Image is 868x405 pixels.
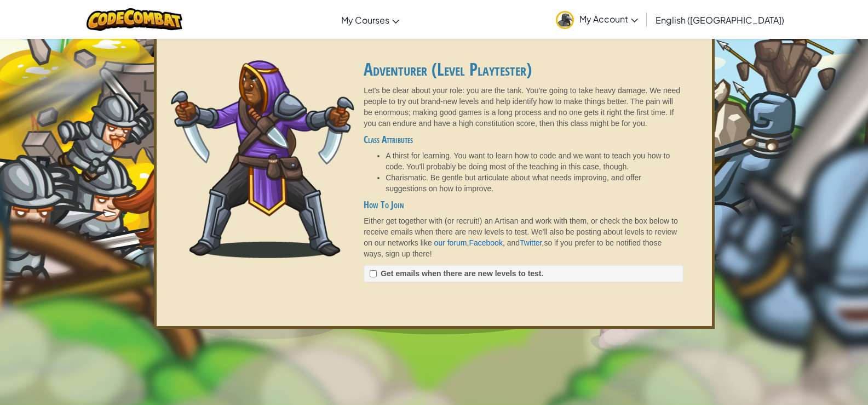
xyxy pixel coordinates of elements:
[364,199,683,210] h4: How To Join
[656,14,784,26] span: English ([GEOGRAPHIC_DATA])
[579,13,638,25] span: My Account
[467,238,469,247] span: ,
[650,5,790,35] a: English ([GEOGRAPHIC_DATA])
[386,150,683,172] li: A thirst for learning. You want to learn how to code and we want to teach you how to code. You'll...
[341,14,389,26] span: My Courses
[364,134,683,145] h4: Class Attributes
[336,5,405,35] a: My Courses
[364,216,678,247] span: Either get together with (or recruit!) an Artisan and work with them, or check the box below to r...
[469,238,502,247] a: Facebook
[550,2,643,37] a: My Account
[87,8,182,31] img: CodeCombat logo
[434,238,467,247] a: our forum
[364,85,683,129] p: Let's be clear about your role: you are the tank. You're going to take heavy damage. We need peop...
[556,11,574,29] img: avatar
[381,269,543,278] span: Get emails when there are new levels to test.
[370,270,377,277] input: Get emails when there are new levels to test.
[520,238,542,247] a: Twitter
[503,238,520,247] span: , and
[364,58,427,81] span: Adventurer
[386,172,683,194] li: Charismatic. Be gentle but articulate about what needs improving, and offer suggestions on how to...
[542,238,544,247] span: ,
[432,58,532,81] span: (Level Playtester)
